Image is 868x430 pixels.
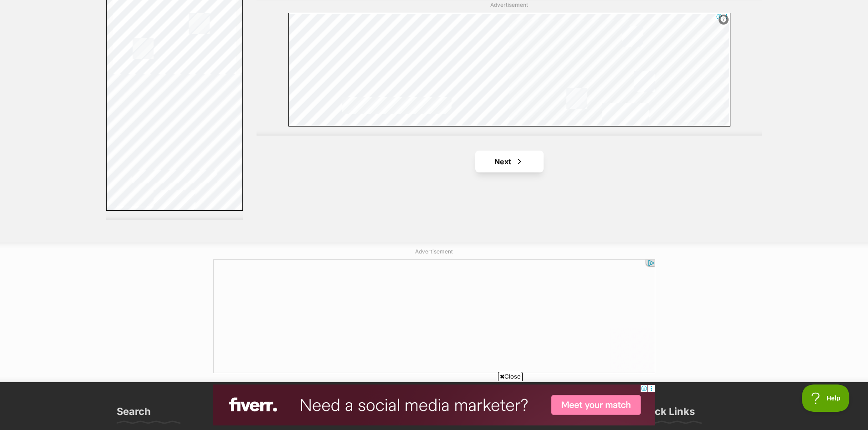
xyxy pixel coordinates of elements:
[498,372,523,381] span: Close
[213,259,655,373] iframe: Advertisement
[719,15,728,24] img: info.svg
[802,384,850,412] iframe: Help Scout Beacon - Open
[638,405,695,423] h3: Quick Links
[475,151,544,172] a: Next page
[117,405,151,423] h3: Search
[257,151,762,172] nav: Pagination
[213,384,655,425] iframe: Advertisement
